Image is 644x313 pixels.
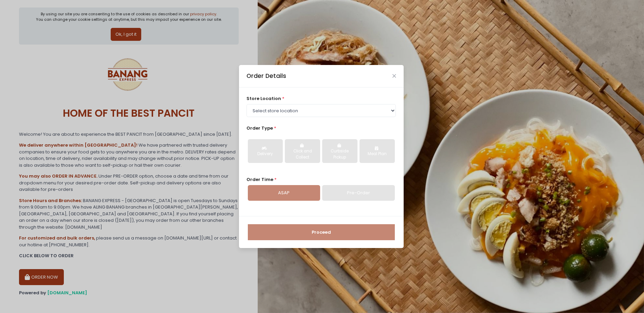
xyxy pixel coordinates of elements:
[392,74,396,78] button: Close
[253,151,278,157] div: Delivery
[290,148,315,160] div: Click and Collect
[285,139,320,163] button: Click and Collect
[364,151,390,157] div: Meal Plan
[246,95,281,102] span: store location
[327,148,352,160] div: Curbside Pickup
[248,139,283,163] button: Delivery
[248,224,395,241] button: Proceed
[360,139,394,163] button: Meal Plan
[246,71,286,80] div: Order Details
[246,176,273,183] span: Order Time
[246,125,273,131] span: Order Type
[322,139,357,163] button: Curbside Pickup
